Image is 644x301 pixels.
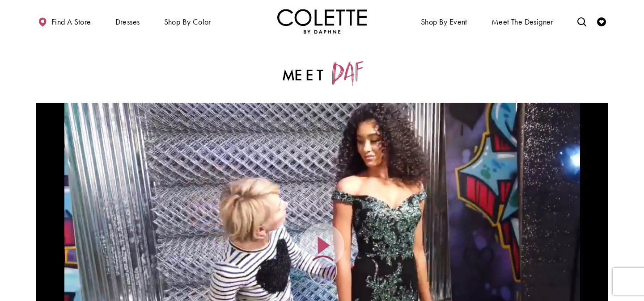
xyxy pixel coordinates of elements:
h2: Meet [132,62,512,84]
span: Shop by color [164,17,211,26]
span: Shop By Event [419,9,470,33]
a: Check Wishlist [595,9,608,33]
a: Visit Home Page [277,9,367,33]
span: Dresses [113,9,142,33]
a: Find a store [36,9,93,33]
a: Meet the designer [489,9,555,33]
span: Meet the designer [491,17,553,26]
span: Daf [331,61,360,84]
span: Dresses [115,17,140,26]
img: Colette by Daphne [277,9,367,33]
a: Toggle search [575,9,589,33]
span: Find a store [51,17,91,26]
span: Shop By Event [421,17,467,26]
span: Shop by color [162,9,213,33]
button: Play Video [300,223,344,268]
